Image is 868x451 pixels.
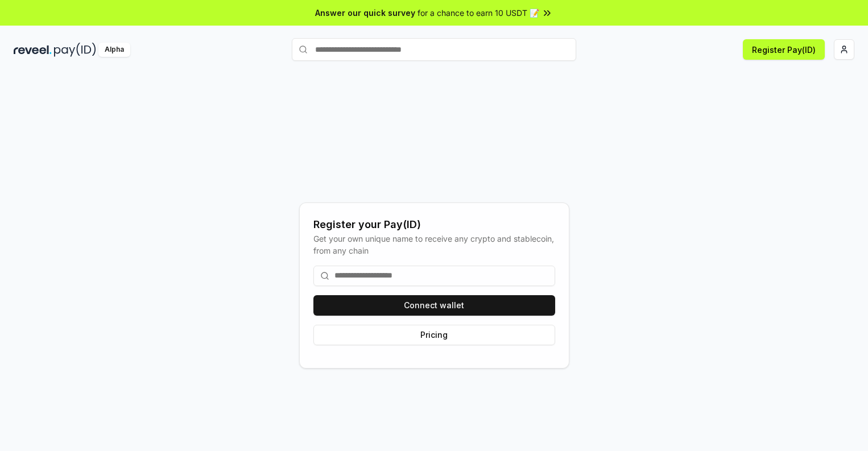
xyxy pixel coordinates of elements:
button: Connect wallet [313,295,555,316]
div: Register your Pay(ID) [313,217,555,233]
div: Alpha [98,43,130,57]
span: Answer our quick survey [315,7,415,19]
button: Register Pay(ID) [743,39,825,60]
div: Get your own unique name to receive any crypto and stablecoin, from any chain [313,233,555,256]
button: Pricing [313,325,555,345]
span: for a chance to earn 10 USDT 📝 [418,7,539,19]
img: reveel_dark [14,43,52,57]
img: pay_id [54,43,96,57]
